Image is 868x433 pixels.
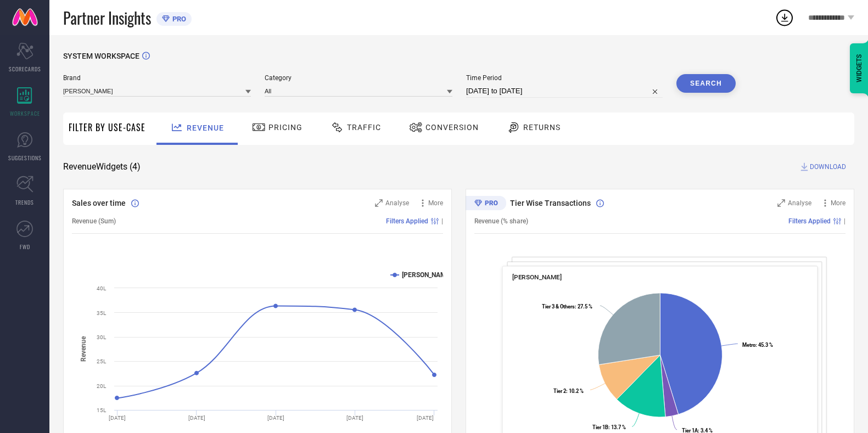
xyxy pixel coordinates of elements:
text: 40L [97,285,107,291]
span: Revenue Widgets ( 4 ) [63,161,141,172]
span: Time Period [466,74,663,82]
text: : 27.5 % [542,303,592,310]
tspan: Tier 2 [553,388,566,394]
div: Premium [466,196,506,212]
tspan: Tier 3 & Others [542,303,575,310]
text: 25L [97,358,107,364]
span: Conversion [425,123,479,132]
span: | [844,217,845,225]
button: Search [676,74,736,93]
span: Filters Applied [386,217,428,225]
text: 30L [97,334,107,340]
input: Select time period [466,85,663,98]
text: : 45.3 % [742,342,773,348]
text: 20L [97,383,107,389]
span: Returns [523,123,561,132]
span: TRENDS [15,198,34,206]
span: [PERSON_NAME] [512,273,562,281]
span: Revenue (% share) [474,217,528,225]
span: | [441,217,443,225]
text: : 13.7 % [592,424,626,430]
svg: Zoom [375,199,383,207]
text: [DATE] [109,415,126,421]
span: More [831,199,845,207]
span: Filter By Use-Case [69,121,145,134]
text: [DATE] [188,415,205,421]
span: More [428,199,443,207]
span: Pricing [268,123,303,132]
span: Sales over time [72,199,126,207]
span: Revenue (Sum) [72,217,116,225]
span: PRO [170,15,186,23]
span: Analyse [788,199,811,207]
text: [PERSON_NAME] [402,271,452,279]
span: Revenue [187,123,224,132]
tspan: Tier 1B [592,424,608,430]
span: SYSTEM WORKSPACE [63,52,139,60]
tspan: Revenue [80,336,87,362]
text: [DATE] [346,415,363,421]
span: Tier Wise Transactions [510,199,591,207]
text: : 10.2 % [553,388,584,394]
span: DOWNLOAD [810,161,846,172]
span: SUGGESTIONS [8,154,42,162]
span: Partner Insights [63,7,151,29]
span: Brand [63,74,251,82]
tspan: Metro [742,342,755,348]
span: Category [265,74,452,82]
span: SCORECARDS [9,65,41,73]
span: Traffic [347,123,381,132]
text: 15L [97,407,107,413]
div: Open download list [775,8,794,27]
text: [DATE] [417,415,434,421]
svg: Zoom [777,199,785,207]
span: Filters Applied [788,217,831,225]
text: 35L [97,310,107,316]
span: WORKSPACE [10,109,40,117]
text: [DATE] [267,415,284,421]
span: FWD [20,243,30,251]
span: Analyse [385,199,409,207]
